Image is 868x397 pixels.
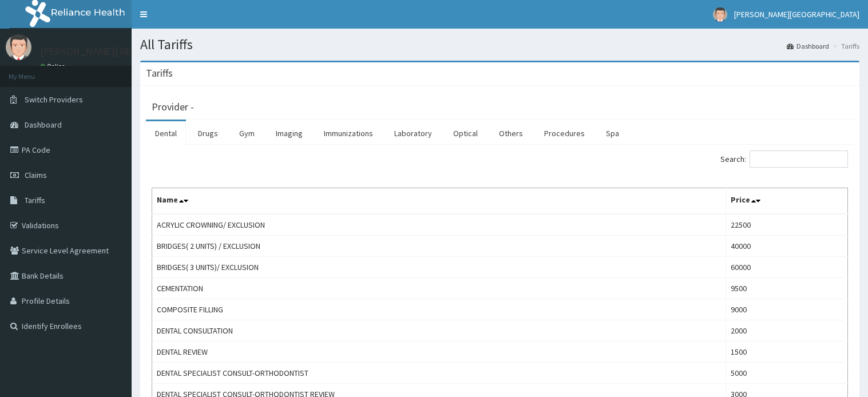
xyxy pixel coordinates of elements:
[25,120,62,130] span: Dashboard
[713,7,727,22] img: User Image
[267,121,312,145] a: Imaging
[726,236,848,257] td: 40000
[152,257,726,278] td: BRIDGES( 3 UNITS)/ EXCLUSION
[734,9,859,19] span: [PERSON_NAME][GEOGRAPHIC_DATA]
[726,299,848,320] td: 9000
[444,121,487,145] a: Optical
[146,68,173,78] h3: Tariffs
[720,150,848,168] label: Search:
[140,37,859,52] h1: All Tariffs
[152,363,726,384] td: DENTAL SPECIALIST CONSULT-ORTHODONTIST
[490,121,532,145] a: Others
[830,41,859,51] li: Tariffs
[152,342,726,363] td: DENTAL REVIEW
[25,170,47,180] span: Claims
[726,278,848,299] td: 9500
[597,121,628,145] a: Spa
[726,363,848,384] td: 5000
[40,46,209,57] p: [PERSON_NAME][GEOGRAPHIC_DATA]
[750,150,848,168] input: Search:
[25,94,83,105] span: Switch Providers
[6,34,31,60] img: User Image
[726,188,848,215] th: Price
[787,41,829,51] a: Dashboard
[152,320,726,342] td: DENTAL CONSULTATION
[726,342,848,363] td: 1500
[146,121,186,145] a: Dental
[726,257,848,278] td: 60000
[535,121,594,145] a: Procedures
[152,236,726,257] td: BRIDGES( 2 UNITS) / EXCLUSION
[152,214,726,236] td: ACRYLIC CROWNING/ EXCLUSION
[152,278,726,299] td: CEMENTATION
[385,121,441,145] a: Laboratory
[315,121,382,145] a: Immunizations
[230,121,264,145] a: Gym
[726,214,848,236] td: 22500
[40,62,68,70] a: Online
[726,320,848,342] td: 2000
[152,188,726,215] th: Name
[152,102,194,112] h3: Provider -
[189,121,227,145] a: Drugs
[152,299,726,320] td: COMPOSITE FILLING
[25,195,45,205] span: Tariffs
